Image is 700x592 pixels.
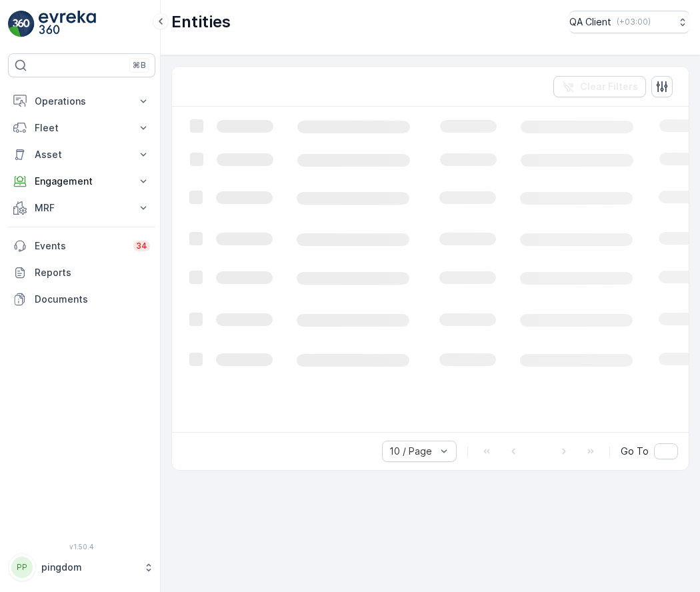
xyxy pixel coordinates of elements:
[8,259,155,286] a: Reports
[41,561,137,574] p: pingdom
[136,241,147,251] p: 34
[569,11,689,33] button: QA Client(+03:00)
[133,60,146,71] p: ⌘B
[553,76,646,97] button: Clear Filters
[35,266,150,279] p: Reports
[35,95,129,108] p: Operations
[35,148,129,161] p: Asset
[35,293,150,306] p: Documents
[617,17,651,27] p: ( +03:00 )
[8,168,155,195] button: Engagement
[621,445,649,458] span: Go To
[8,141,155,168] button: Asset
[8,233,155,259] a: Events34
[8,286,155,313] a: Documents
[39,11,96,37] img: logo_light-DOdMpM7g.png
[35,175,129,188] p: Engagement
[35,239,125,253] p: Events
[171,11,231,33] p: Entities
[8,553,155,581] button: PPpingdom
[35,121,129,135] p: Fleet
[569,15,611,29] p: QA Client
[11,557,33,578] div: PP
[8,195,155,221] button: MRF
[35,201,129,215] p: MRF
[8,115,155,141] button: Fleet
[580,80,638,93] p: Clear Filters
[8,88,155,115] button: Operations
[8,11,35,37] img: logo
[8,543,155,551] span: v 1.50.4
